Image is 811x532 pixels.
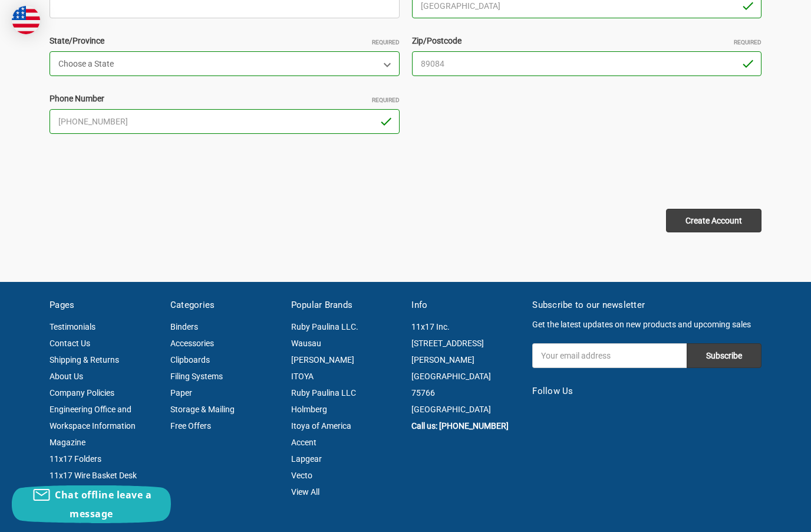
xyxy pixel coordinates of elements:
label: Zip/Postcode [412,35,762,47]
a: Company Policies [50,388,114,398]
a: Holmberg [291,405,327,414]
a: Vecto [291,471,312,480]
small: Required [372,38,400,47]
a: Ruby Paulina LLC [291,388,356,398]
a: Paper [170,388,192,398]
a: Ruby Paulina LLC. [291,322,358,331]
a: Lapgear [291,454,322,464]
input: Subscribe [687,343,761,368]
h5: Subscribe to our newsletter [532,298,761,312]
a: Accessories [170,339,214,348]
a: View All [291,487,319,497]
a: Storage & Mailing [170,405,235,414]
input: Create Account [666,209,761,232]
button: Chat offline leave a message [12,485,171,523]
label: Phone Number [50,93,400,105]
a: 11x17 Wire Basket Desk Trays [50,471,137,497]
h5: Pages [50,298,158,312]
img: duty and tax information for United States [12,6,40,34]
a: Accent [291,438,317,447]
a: ITOYA [291,372,314,381]
p: Get the latest updates on new products and upcoming sales [532,318,761,331]
label: State/Province [50,35,400,47]
a: Shipping & Returns [50,355,119,364]
input: Your email address [532,343,687,368]
a: [PERSON_NAME] [291,355,354,364]
address: 11x17 Inc. [STREET_ADDRESS][PERSON_NAME] [GEOGRAPHIC_DATA] 75766 [GEOGRAPHIC_DATA] [411,318,520,418]
h5: Popular Brands [291,298,400,312]
a: Testimonials [50,322,95,331]
h5: Follow Us [532,385,761,398]
a: Free Offers [170,421,211,431]
iframe: reCAPTCHA [50,150,229,196]
a: 11x17 Folders [50,454,101,464]
a: Filing Systems [170,372,223,381]
a: Itoya of America [291,421,351,431]
a: Engineering Office and Workspace Information Magazine [50,405,136,447]
span: Chat offline leave a message [55,488,151,520]
h5: Info [411,298,520,312]
a: Call us: [PHONE_NUMBER] [411,421,509,431]
a: Wausau [291,339,321,348]
a: Clipboards [170,355,210,364]
a: Binders [170,322,198,331]
a: About Us [50,372,83,381]
small: Required [372,96,400,104]
small: Required [734,38,761,47]
h5: Categories [170,298,279,312]
a: Contact Us [50,339,90,348]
